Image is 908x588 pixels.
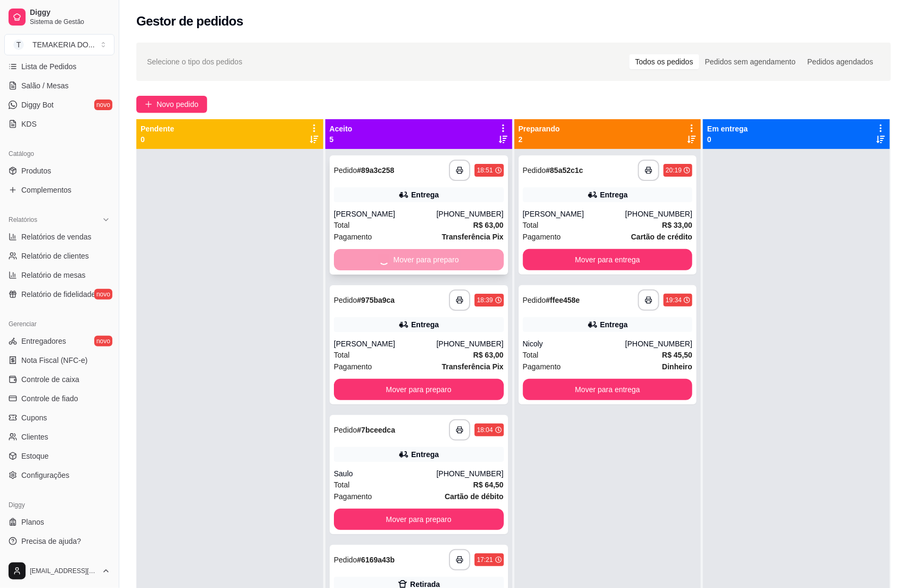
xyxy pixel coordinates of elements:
[436,468,503,479] div: [PHONE_NUMBER]
[147,56,242,68] span: Selecione o tipo dos pedidos
[13,39,24,50] span: T
[4,333,114,350] a: Entregadoresnovo
[4,58,114,75] a: Lista de Pedidos
[357,166,394,175] strong: # 89a3c258
[4,371,114,388] a: Controle de caixa
[629,54,699,69] div: Todos os pedidos
[473,351,504,359] strong: R$ 63,00
[523,379,693,400] button: Mover para entrega
[30,8,110,18] span: Diggy
[21,336,66,346] span: Entregadores
[4,162,114,179] a: Produtos
[357,556,395,564] strong: # 6169a43b
[523,209,626,219] div: [PERSON_NAME]
[4,352,114,369] a: Nota Fiscal (NFC-e)
[334,338,437,349] div: [PERSON_NAME]
[4,514,114,531] a: Planos
[477,426,493,434] div: 18:04
[4,390,114,407] a: Controle de fiado
[4,558,114,584] button: [EMAIL_ADDRESS][DOMAIN_NAME]
[334,296,357,304] span: Pedido
[357,296,395,304] strong: # 975ba9ca
[334,426,357,434] span: Pedido
[9,216,37,224] span: Relatórios
[666,166,682,175] div: 20:19
[4,496,114,514] div: Diggy
[334,231,372,243] span: Pagamento
[330,123,353,134] p: Aceito
[4,115,114,132] a: KDS
[625,338,692,349] div: [PHONE_NUMBER]
[334,468,437,479] div: Saulo
[523,219,539,231] span: Total
[4,96,114,113] a: Diggy Botnovo
[631,233,692,241] strong: Cartão de crédito
[477,166,493,175] div: 18:51
[546,166,583,175] strong: # 85a52c1c
[21,61,77,72] span: Lista de Pedidos
[707,134,748,145] p: 0
[4,181,114,198] a: Complementos
[4,316,114,333] div: Gerenciar
[334,219,350,231] span: Total
[21,100,54,110] span: Diggy Bot
[4,77,114,94] a: Salão / Mesas
[523,249,693,270] button: Mover para entrega
[157,98,199,110] span: Novo pedido
[4,533,114,550] a: Precisa de ajuda?
[330,134,353,145] p: 5
[411,319,439,330] div: Entrega
[523,349,539,361] span: Total
[21,270,86,280] span: Relatório de mesas
[546,296,580,304] strong: # ffee458e
[21,289,95,300] span: Relatório de fidelidade
[141,134,174,145] p: 0
[21,80,69,91] span: Salão / Mesas
[523,361,561,372] span: Pagamento
[30,567,97,575] span: [EMAIL_ADDRESS][DOMAIN_NAME]
[445,492,503,501] strong: Cartão de débito
[4,228,114,245] a: Relatórios de vendas
[21,517,44,527] span: Planos
[436,338,503,349] div: [PHONE_NUMBER]
[699,54,801,69] div: Pedidos sem agendamento
[30,18,110,26] span: Sistema de Gestão
[21,355,87,366] span: Nota Fiscal (NFC-e)
[519,123,560,134] p: Preparando
[136,96,207,113] button: Novo pedido
[600,319,628,330] div: Entrega
[21,536,81,546] span: Precisa de ajuda?
[21,412,47,423] span: Cupons
[334,209,437,219] div: [PERSON_NAME]
[473,481,504,489] strong: R$ 64,50
[523,338,626,349] div: Nicoly
[141,123,174,134] p: Pendente
[21,374,79,385] span: Controle de caixa
[21,119,37,129] span: KDS
[707,123,748,134] p: Em entrega
[477,556,493,564] div: 17:21
[473,221,504,229] strong: R$ 63,00
[442,362,504,371] strong: Transferência Pix
[662,362,692,371] strong: Dinheiro
[523,231,561,243] span: Pagamento
[801,54,879,69] div: Pedidos agendados
[662,221,692,229] strong: R$ 33,00
[662,351,692,359] strong: R$ 45,50
[523,296,546,304] span: Pedido
[4,448,114,465] a: Estoque
[334,379,504,400] button: Mover para preparo
[21,470,69,481] span: Configurações
[32,39,95,50] div: TEMAKERIA DO ...
[666,296,682,304] div: 19:34
[411,189,439,200] div: Entrega
[334,556,357,564] span: Pedido
[21,432,48,442] span: Clientes
[523,166,546,175] span: Pedido
[4,428,114,445] a: Clientes
[357,426,395,434] strong: # 7bceedca
[4,286,114,303] a: Relatório de fidelidadenovo
[334,509,504,530] button: Mover para preparo
[136,13,243,30] h2: Gestor de pedidos
[21,393,78,404] span: Controle de fiado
